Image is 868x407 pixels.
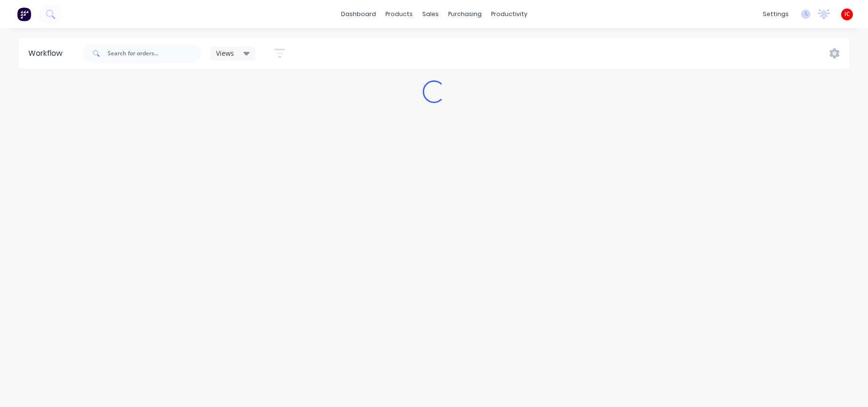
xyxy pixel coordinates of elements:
[486,7,532,21] div: productivity
[17,7,31,21] img: Factory
[381,7,417,21] div: products
[28,48,67,59] div: Workflow
[108,44,201,63] input: Search for orders...
[216,48,234,58] span: Views
[844,10,850,18] span: IC
[758,7,793,21] div: settings
[336,7,381,21] a: dashboard
[417,7,443,21] div: sales
[443,7,486,21] div: purchasing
